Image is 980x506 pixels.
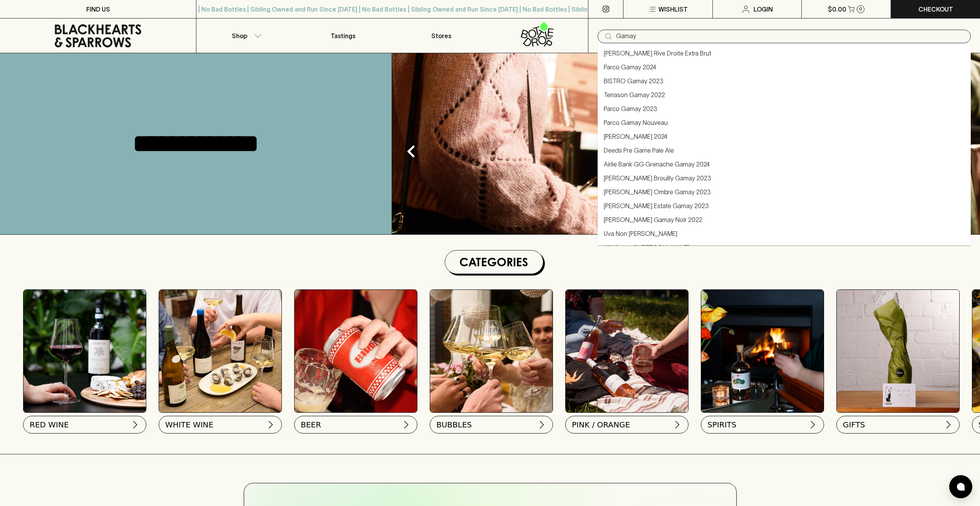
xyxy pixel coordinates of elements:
[918,5,953,14] p: Checkout
[701,290,824,412] img: gospel_collab-2 1
[957,483,965,491] img: bubble-icon
[673,420,682,429] img: chevron-right.svg
[604,49,711,58] a: [PERSON_NAME] Rive Droite Extra Brut
[23,290,146,412] img: Red Wine Tasting
[196,18,294,53] button: Shop
[572,419,630,430] span: PINK / ORANGE
[658,5,688,14] p: Wishlist
[537,420,546,429] img: chevron-right.svg
[131,420,140,429] img: chevron-right.svg
[604,62,656,72] a: Parco Gamay 2024
[165,419,213,430] span: WHITE WINE
[808,420,818,429] img: chevron-right.svg
[604,76,663,86] a: BISTRO Gamay 2023
[159,416,282,434] button: WHITE WINE
[23,416,146,434] button: RED WINE
[266,420,275,429] img: chevron-right.svg
[295,290,417,412] img: BIRRA_GOOD-TIMES_INSTA-2 1/optimise?auth=Mjk3MjY0ODMzMw__
[565,416,689,434] button: PINK / ORANGE
[566,290,688,412] img: gospel_collab-2 1
[843,419,865,430] span: GIFTS
[754,5,773,14] p: Login
[604,201,709,210] a: [PERSON_NAME] Estate Gamay 2023
[616,30,965,42] input: Try "Pinot noir"
[604,215,702,224] a: [PERSON_NAME] Gamay Noir 2022
[604,146,674,155] a: Deeds Pre Game Pale Ale
[86,5,110,14] p: FIND US
[604,132,667,141] a: [PERSON_NAME] 2024
[294,416,417,434] button: BEER
[30,419,69,430] span: RED WINE
[859,7,862,11] p: 0
[701,416,824,434] button: SPIRITS
[294,18,392,53] a: Tastings
[604,90,665,99] a: Terrason Gamay 2022
[232,31,247,40] p: Shop
[430,416,553,434] button: BUBBLES
[944,420,953,429] img: chevron-right.svg
[402,420,411,429] img: chevron-right.svg
[604,187,711,197] a: [PERSON_NAME] Ombre Gamay 2023
[604,173,711,183] a: [PERSON_NAME] Brouilly Gamay 2023
[159,290,281,412] img: optimise
[836,416,960,434] button: GIFTS
[431,31,451,40] p: Stores
[301,419,321,430] span: BEER
[436,419,472,430] span: BUBBLES
[707,419,736,430] span: SPIRITS
[604,104,657,113] a: Parco Gamay 2023
[837,290,959,412] img: GIFT WRA-16 1
[604,229,677,238] a: Uva Non [PERSON_NAME]
[604,160,710,169] a: Airlie Bank GG Grenache Gamay 2024
[448,254,540,271] h1: Categories
[604,118,668,127] a: Parco Gamay Nouveau
[604,243,690,252] a: Wildflower St [PERSON_NAME]
[828,5,846,14] p: $0.00
[430,290,553,412] img: 2022_Festive_Campaign_INSTA-16 1
[331,31,355,40] p: Tastings
[396,136,427,167] button: Previous
[392,18,490,53] a: Stores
